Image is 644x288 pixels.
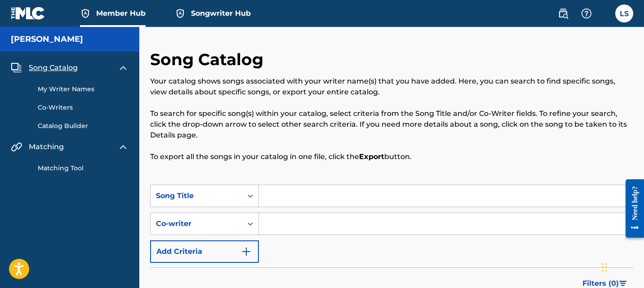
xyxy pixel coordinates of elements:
a: Co-Writers [38,103,129,112]
a: My Writer Names [38,84,129,94]
p: Your catalog shows songs associated with your writer name(s) that you have added. Here, you can s... [150,76,633,97]
img: Matching [11,142,22,152]
img: 9d2ae6d4665cec9f34b9.svg [241,246,252,257]
iframe: Resource Center [619,172,644,244]
img: search [558,8,568,19]
a: Matching Tool [38,164,129,173]
div: Notifications [601,9,610,18]
span: Member Hub [96,8,146,18]
img: help [581,8,592,19]
div: Co-writer [156,218,237,229]
a: Catalog Builder [38,121,129,131]
img: MLC Logo [11,7,45,20]
img: Top Rightsholder [175,8,186,19]
img: Top Rightsholder [80,8,91,19]
img: Song Catalog [11,62,22,73]
div: Help [577,4,595,22]
h2: Song Catalog [150,49,268,70]
span: Song Catalog [29,62,78,73]
p: To export all the songs in your catalog in one file, click the button. [150,151,633,162]
h5: NAVDEEP SINGH [11,34,83,44]
img: expand [118,62,129,73]
div: Drag [602,254,607,281]
p: To search for specific song(s) within your catalog, select criteria from the Song Title and/or Co... [150,108,633,141]
strong: Export [359,152,384,161]
button: Add Criteria [150,240,259,263]
span: Matching [29,142,64,152]
span: Songwriter Hub [191,8,251,18]
a: Public Search [554,4,572,22]
div: User Menu [615,4,633,22]
div: Song Title [156,191,237,201]
iframe: Chat Widget [599,245,644,288]
a: Song CatalogSong Catalog [11,62,78,73]
img: expand [118,142,129,152]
